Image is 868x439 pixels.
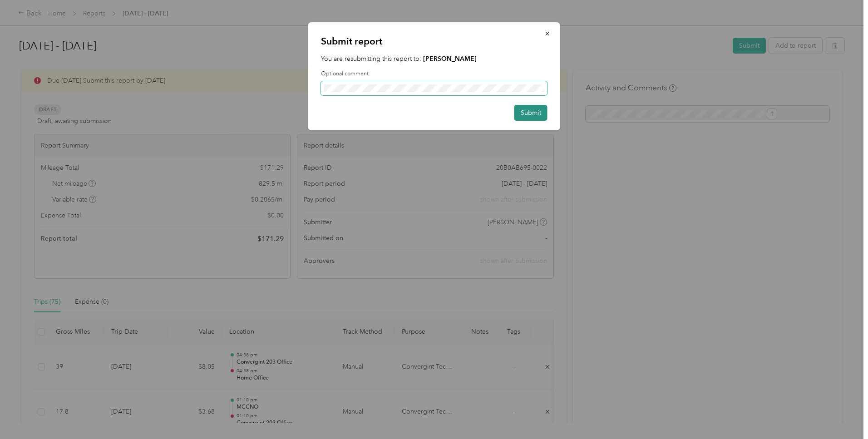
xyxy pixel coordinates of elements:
iframe: Everlance-gr Chat Button Frame [817,388,868,439]
label: Optional comment [321,70,547,78]
p: Submit report [321,35,547,48]
p: You are resubmitting this report to: [321,54,547,64]
strong: [PERSON_NAME] [423,55,477,63]
button: Submit [514,105,547,121]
